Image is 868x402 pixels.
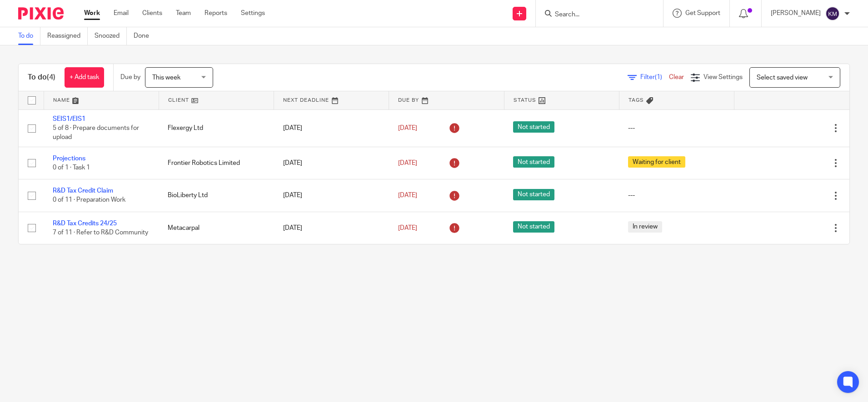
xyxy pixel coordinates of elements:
[53,229,148,236] span: 7 of 11 · Refer to R&D Community
[205,9,227,18] a: Reports
[685,10,720,16] span: Get Support
[554,11,636,19] input: Search
[640,74,669,80] span: Filter
[398,225,417,231] span: [DATE]
[53,164,90,171] span: 0 of 1 · Task 1
[628,191,725,200] div: ---
[513,121,554,133] span: Not started
[65,67,104,88] a: + Add task
[241,9,265,18] a: Settings
[159,109,274,147] td: Flexergy Ltd
[114,9,129,18] a: Email
[628,124,725,133] div: ---
[47,27,88,45] a: Reassigned
[274,179,389,212] td: [DATE]
[274,109,389,147] td: [DATE]
[771,9,821,18] p: [PERSON_NAME]
[398,192,417,199] span: [DATE]
[134,27,156,45] a: Done
[628,156,685,168] span: Waiting for client
[18,27,40,45] a: To do
[274,212,389,244] td: [DATE]
[176,9,191,18] a: Team
[159,212,274,244] td: Metacarpal
[53,116,85,122] a: SEIS1/EIS1
[398,160,417,166] span: [DATE]
[152,74,180,81] span: This week
[53,125,139,141] span: 5 of 8 · Prepare documents for upload
[84,9,100,18] a: Work
[655,74,662,80] span: (1)
[825,6,840,21] img: svg%3E
[142,9,162,18] a: Clients
[159,147,274,179] td: Frontier Robotics Limited
[159,179,274,212] td: BioLiberty Ltd
[513,189,554,200] span: Not started
[757,74,808,81] span: Select saved view
[513,156,554,168] span: Not started
[53,220,117,227] a: R&D Tax Credits 24/25
[95,27,127,45] a: Snoozed
[120,73,140,82] p: Due by
[669,74,684,80] a: Clear
[53,188,113,194] a: R&D Tax Credit Claim
[629,98,644,103] span: Tags
[703,74,743,80] span: View Settings
[28,73,55,82] h1: To do
[398,125,417,131] span: [DATE]
[53,197,125,203] span: 0 of 11 · Preparation Work
[274,147,389,179] td: [DATE]
[513,221,554,233] span: Not started
[47,74,55,81] span: (4)
[18,7,64,20] img: Pixie
[628,221,662,233] span: In review
[53,155,85,162] a: Projections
